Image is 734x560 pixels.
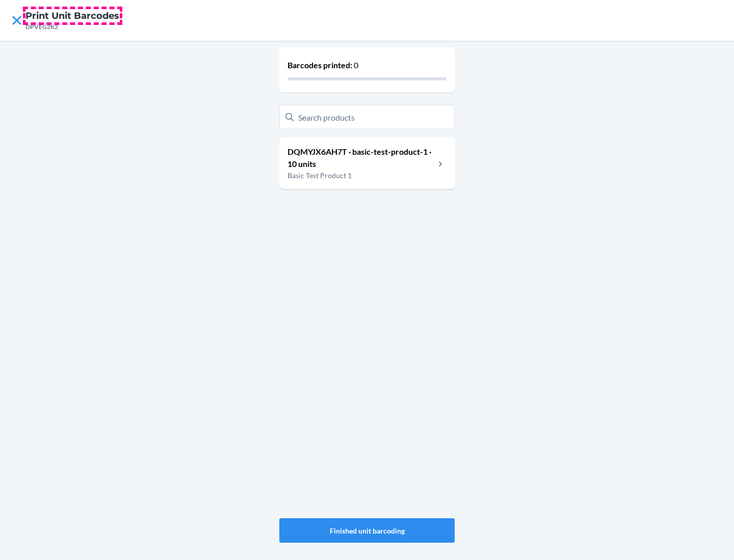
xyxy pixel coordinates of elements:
[287,146,435,170] p: DQMYJX6AH7T · basic-test-product-1 · 10 units
[287,59,447,71] p: Barcodes printed:
[354,60,358,70] span: 0
[25,22,119,32] div: DPVEG2K2
[25,9,119,22] h4: Print Unit Barcodes
[279,105,455,129] input: Search products
[279,518,455,543] button: Finished unit barcoding
[287,170,435,181] p: Basic Test Product 1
